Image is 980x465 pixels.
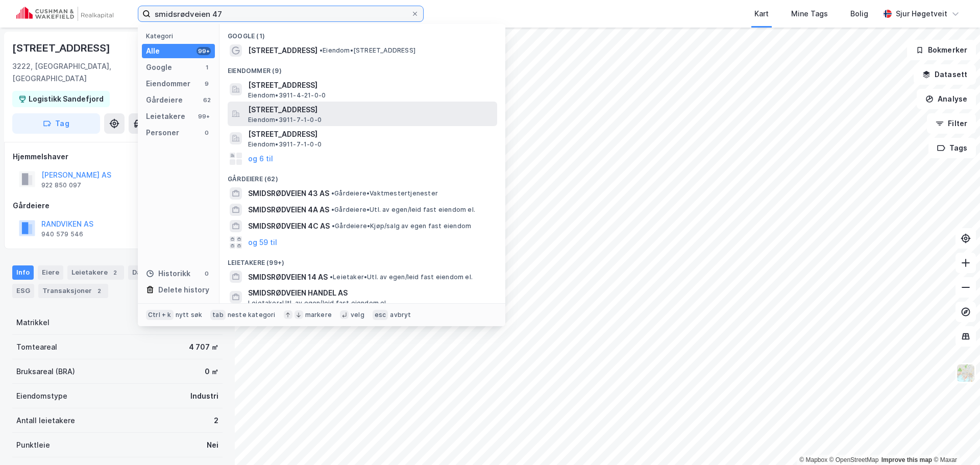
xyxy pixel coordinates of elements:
button: Analyse [917,89,976,109]
span: [STREET_ADDRESS] [248,44,317,57]
span: Eiendom • 3911-7-1-0-0 [248,140,322,149]
div: Punktleie [16,439,50,451]
div: Leietakere [67,265,124,280]
div: Hjemmelshaver [13,151,222,163]
img: cushman-wakefield-realkapital-logo.202ea83816669bd177139c58696a8fa1.svg [16,7,113,21]
div: Info [12,265,34,280]
div: markere [305,311,332,319]
div: 4 707 ㎡ [189,341,218,353]
div: Nei [207,439,218,451]
button: og 6 til [248,153,273,165]
a: Mapbox [799,456,827,463]
div: Google [146,61,172,74]
div: Delete history [158,284,209,296]
div: Eiere [38,265,63,280]
span: Gårdeiere • Vaktmestertjenester [331,189,438,198]
div: Eiendommer [146,78,190,90]
div: Leietakere (99+) [219,251,505,269]
div: Bruksareal (BRA) [16,365,75,378]
span: • [332,222,335,230]
a: OpenStreetMap [829,456,879,463]
span: Eiendom • 3911-7-1-0-0 [248,116,322,124]
button: Filter [927,113,976,134]
div: Gårdeiere (62) [219,167,505,185]
span: • [320,46,323,54]
span: [STREET_ADDRESS] [248,79,493,91]
span: SMIDSRØDVEIEN 14 AS [248,271,328,283]
div: Gårdeiere [13,200,222,212]
span: • [330,273,333,281]
div: 1 [203,63,211,71]
button: Tag [12,113,100,134]
span: [STREET_ADDRESS] [248,104,493,116]
div: avbryt [390,311,411,319]
div: Kart [754,8,769,20]
div: 2 [94,286,104,296]
iframe: Chat Widget [929,416,980,465]
img: Z [956,363,975,383]
span: Leietaker • Utl. av egen/leid fast eiendom el. [330,273,473,281]
div: 3222, [GEOGRAPHIC_DATA], [GEOGRAPHIC_DATA] [12,60,160,85]
div: Kategori [146,32,215,40]
div: Tomteareal [16,341,57,353]
div: tab [210,310,226,320]
div: neste kategori [228,311,276,319]
div: 99+ [197,112,211,120]
div: Matrikkel [16,316,50,329]
div: Historikk [146,267,190,280]
div: ESG [12,284,34,298]
a: Improve this map [881,456,932,463]
div: Mine Tags [791,8,828,20]
div: Eiendomstype [16,390,67,402]
div: esc [373,310,388,320]
div: Eiendommer (9) [219,59,505,77]
div: Kontrollprogram for chat [929,416,980,465]
div: Sjur Høgetveit [896,8,947,20]
div: Gårdeiere [146,94,183,106]
span: Gårdeiere • Kjøp/salg av egen fast eiendom [332,222,471,230]
span: Eiendom • 3911-4-21-0-0 [248,91,326,100]
div: velg [351,311,364,319]
div: 0 [203,129,211,137]
span: • [331,206,334,213]
div: Google (1) [219,24,505,42]
button: og 59 til [248,236,277,249]
button: Tags [928,138,976,158]
div: Antall leietakere [16,414,75,427]
span: Gårdeiere • Utl. av egen/leid fast eiendom el. [331,206,475,214]
span: SMIDSRØDVEIEN 4C AS [248,220,330,232]
div: 940 579 546 [41,230,83,238]
div: Personer [146,127,179,139]
div: 62 [203,96,211,104]
div: 0 ㎡ [205,365,218,378]
div: Transaksjoner [38,284,108,298]
div: Datasett [128,265,166,280]
div: Industri [190,390,218,402]
div: Ctrl + k [146,310,174,320]
div: 922 850 097 [41,181,81,189]
span: SMIDSRØDVEIEN 4A AS [248,204,329,216]
span: SMIDSRØDVEIEN HANDEL AS [248,287,493,299]
button: Datasett [914,64,976,85]
div: [STREET_ADDRESS] [12,40,112,56]
span: SMIDSRØDVEIEN 43 AS [248,187,329,200]
span: Leietaker • Utl. av egen/leid fast eiendom el. [248,299,388,307]
div: nytt søk [176,311,203,319]
button: Bokmerker [907,40,976,60]
div: 2 [110,267,120,278]
div: 0 [203,270,211,278]
div: 99+ [197,47,211,55]
div: 9 [203,80,211,88]
div: Logistikk Sandefjord [29,93,104,105]
span: [STREET_ADDRESS] [248,128,493,140]
span: • [331,189,334,197]
div: Bolig [850,8,868,20]
span: Eiendom • [STREET_ADDRESS] [320,46,415,55]
div: 2 [214,414,218,427]
div: Alle [146,45,160,57]
input: Søk på adresse, matrikkel, gårdeiere, leietakere eller personer [151,6,411,21]
div: Leietakere [146,110,185,123]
